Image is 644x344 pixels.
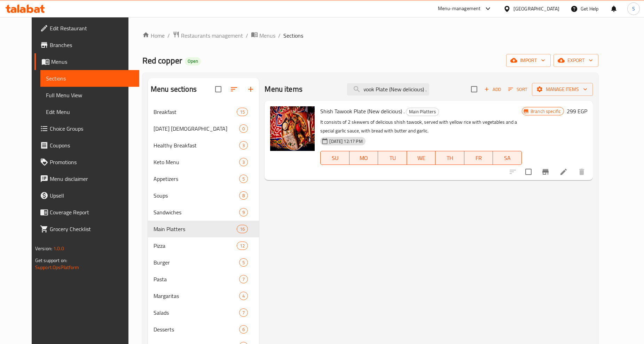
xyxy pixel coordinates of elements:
[239,292,248,300] div: items
[512,56,545,65] span: import
[278,31,281,40] li: /
[50,141,134,150] span: Coupons
[154,275,239,283] span: Pasta
[35,263,79,272] a: Support.OpsPlatform
[148,104,259,120] div: Breakfast15
[154,191,239,200] span: Soups
[573,163,590,180] button: delete
[467,82,481,97] span: Select section
[239,142,248,149] span: 3
[239,158,248,166] div: items
[467,153,490,163] span: FR
[53,244,64,253] span: 1.0.0
[438,153,462,163] span: TH
[181,31,243,40] span: Restaurants management
[239,191,248,200] div: items
[239,124,248,133] div: items
[239,192,248,199] span: 8
[185,57,201,66] div: Open
[50,225,134,233] span: Grocery Checklist
[435,151,464,165] button: TH
[154,325,239,334] div: Desserts
[154,292,239,300] span: Margaritas
[34,20,139,37] a: Edit Restaurant
[154,124,239,133] span: [DATE] [DEMOGRAPHIC_DATA]
[148,321,259,338] div: Desserts6
[50,41,134,49] span: Branches
[34,37,139,53] a: Branches
[246,31,248,40] li: /
[532,83,593,96] button: Manage items
[148,237,259,254] div: Pizza12
[40,87,139,104] a: Full Menu View
[148,271,259,288] div: Pasta7
[34,170,139,187] a: Menu disclaimer
[50,24,134,32] span: Edit Restaurant
[142,31,598,40] nav: breadcrumb
[327,138,365,145] span: [DATE] 12:17 PM
[239,276,248,283] span: 7
[148,304,259,321] div: Salads7
[148,288,259,304] div: Margaritas4
[46,91,134,99] span: Full Menu View
[406,108,439,116] span: Main Platters
[265,84,303,94] h2: Menu items
[239,208,248,216] div: items
[553,54,598,67] button: export
[34,120,139,137] a: Choice Groups
[148,204,259,221] div: Sandwiches9
[270,106,315,151] img: Shish Tawook Plate (New delicious) .
[40,104,139,120] a: Edit Menu
[226,81,242,98] span: Sort sections
[237,108,248,116] div: items
[239,209,248,216] span: 9
[148,137,259,154] div: Healthy Breakfast3
[493,151,522,165] button: SA
[34,154,139,170] a: Promotions
[237,243,248,249] span: 12
[154,258,239,267] span: Burger
[46,108,134,116] span: Edit Menu
[148,154,259,170] div: Keto Menu3
[142,31,165,40] a: Home
[239,325,248,334] div: items
[148,187,259,204] div: Soups8
[239,326,248,333] span: 6
[34,137,139,154] a: Coupons
[167,31,170,40] li: /
[34,204,139,221] a: Coverage Report
[154,108,237,116] span: Breakfast
[320,151,349,165] button: SU
[483,85,502,93] span: Add
[154,208,239,216] span: Sandwiches
[521,165,536,179] span: Select to update
[173,31,243,40] a: Restaurants management
[504,84,532,95] span: Sort items
[251,31,275,40] a: Menus
[40,70,139,87] a: Sections
[148,120,259,137] div: [DATE] [DEMOGRAPHIC_DATA]0
[154,158,239,166] span: Keto Menu
[239,259,248,266] span: 5
[154,141,239,150] span: Healthy Breakfast
[239,293,248,299] span: 4
[50,191,134,200] span: Upsell
[211,82,226,97] span: Select all sections
[50,208,134,216] span: Coverage Report
[239,159,248,166] span: 3
[239,275,248,283] div: items
[151,84,197,94] h2: Menu sections
[496,153,519,163] span: SA
[506,84,529,95] button: Sort
[35,244,52,253] span: Version:
[185,58,201,64] span: Open
[464,151,493,165] button: FR
[239,176,248,182] span: 5
[34,221,139,237] a: Grocery Checklist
